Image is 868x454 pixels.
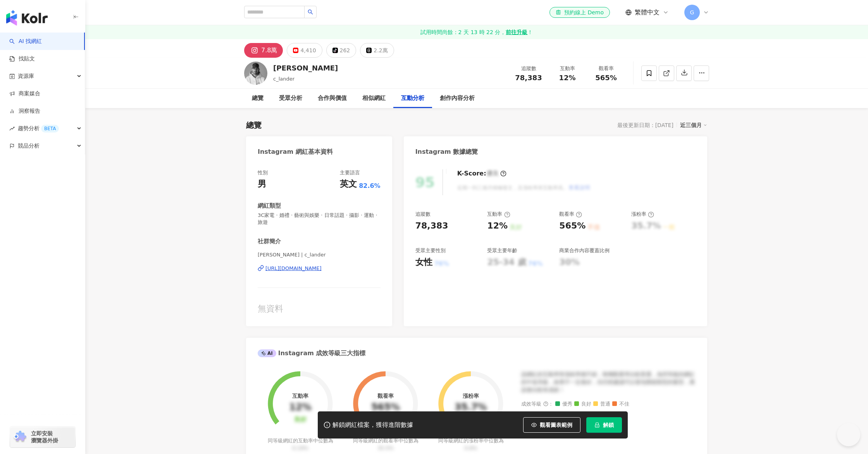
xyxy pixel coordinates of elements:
span: 82.6% [359,182,381,190]
div: 合作與價值 [318,94,347,103]
div: 12% [289,402,311,413]
span: 3C家電 · 婚禮 · 藝術與娛樂 · 日常話題 · 攝影 · 運動 · 旅遊 [258,212,381,226]
button: 4,410 [287,43,322,58]
div: 女性 [415,256,432,268]
div: 成效等級 ： [521,401,696,407]
div: 男 [258,178,266,190]
span: 觀看圖表範例 [540,422,572,428]
div: 互動率 [292,393,308,399]
div: 追蹤數 [415,211,431,218]
div: 總覽 [252,94,263,103]
div: [URL][DOMAIN_NAME] [265,265,322,272]
div: 同等級網紅的漲粉率中位數為 [437,437,505,451]
div: 觀看率 [377,393,394,399]
div: 社群簡介 [258,237,281,246]
div: 受眾主要年齡 [487,247,517,254]
div: 近三個月 [680,120,707,130]
span: 良好 [574,401,591,407]
a: 商案媒合 [9,90,40,98]
span: 解鎖 [603,422,614,428]
button: 觀看圖表範例 [523,417,580,433]
button: 2.2萬 [360,43,394,58]
span: search [308,9,313,15]
div: 主要語言 [340,169,360,176]
div: 觀看率 [559,211,582,218]
div: 262 [340,45,350,56]
span: 565% [595,74,617,82]
div: 7.8萬 [261,45,277,56]
span: 立即安裝 瀏覽器外掛 [31,430,58,444]
div: 互動率 [487,211,510,218]
div: AI [258,349,276,357]
span: rise [9,126,15,131]
span: [PERSON_NAME] | c_lander [258,251,381,258]
div: 同等級網紅的互動率中位數為 [267,437,334,451]
strong: 前往升級 [506,28,527,36]
div: 受眾主要性別 [415,247,446,254]
div: 12% [487,220,508,232]
img: chrome extension [12,431,28,443]
img: KOL Avatar [244,62,267,85]
span: 繁體中文 [635,8,660,17]
span: 0.8% [464,445,477,451]
div: 該網紅的互動率和漲粉率都不錯，唯獨觀看率比較普通，為同等級的網紅的中低等級，效果不一定會好，但仍然建議可以發包開箱類型的案型，應該會比較有成效！ [521,371,696,394]
div: 創作內容分析 [440,94,475,103]
span: G [690,8,694,17]
span: 不佳 [612,401,629,407]
span: 競品分析 [18,137,40,155]
div: 最後更新日期：[DATE] [617,122,673,128]
div: [PERSON_NAME] [273,63,338,73]
div: 同等級網紅的觀看率中位數為 [352,437,420,451]
div: 漲粉率 [631,211,654,218]
span: 78,383 [515,74,542,82]
div: Instagram 成效等級三大指標 [258,349,365,358]
div: Instagram 網紅基本資料 [258,148,333,156]
div: 相似網紅 [362,94,386,103]
div: 35.7% [455,402,487,413]
div: BETA [41,125,59,132]
div: 解鎖網紅檔案，獲得進階數據 [332,421,413,429]
a: searchAI 找網紅 [9,38,42,45]
div: 4,410 [300,45,316,56]
button: 7.8萬 [244,43,283,58]
span: 資源庫 [18,67,34,85]
span: 0.19% [292,445,308,451]
div: 2.2萬 [374,45,387,56]
span: 35.5% [377,445,393,451]
a: 找貼文 [9,55,35,63]
div: 追蹤數 [514,65,543,72]
div: K-Score : [457,169,506,178]
img: logo [6,10,48,26]
a: 洞察報告 [9,107,40,115]
div: 觀看率 [591,65,621,72]
a: 試用時間尚餘：2 天 13 時 22 分，前往升級！ [85,25,868,39]
a: [URL][DOMAIN_NAME] [258,265,381,272]
div: 互動分析 [401,94,424,103]
a: 預約線上 Demo [549,7,610,18]
a: chrome extension立即安裝 瀏覽器外掛 [10,426,75,447]
div: 565% [559,220,586,232]
div: 漲粉率 [463,393,479,399]
div: 網紅類型 [258,202,281,210]
div: 性別 [258,169,268,176]
button: 解鎖 [586,417,622,433]
span: 趨勢分析 [18,120,59,137]
button: 262 [326,43,356,58]
div: Instagram 數據總覽 [415,148,478,156]
span: c_lander [273,76,294,82]
span: lock [594,422,600,428]
span: 普通 [593,401,610,407]
div: 78,383 [415,220,448,232]
div: 互動率 [553,65,582,72]
span: 優秀 [555,401,572,407]
div: 總覽 [246,120,262,131]
span: 12% [559,74,575,82]
div: 受眾分析 [279,94,302,103]
div: 無資料 [258,303,381,315]
div: 預約線上 Demo [556,9,604,16]
div: 英文 [340,178,357,190]
div: 565% [371,402,400,413]
div: 商業合作內容覆蓋比例 [559,247,610,254]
